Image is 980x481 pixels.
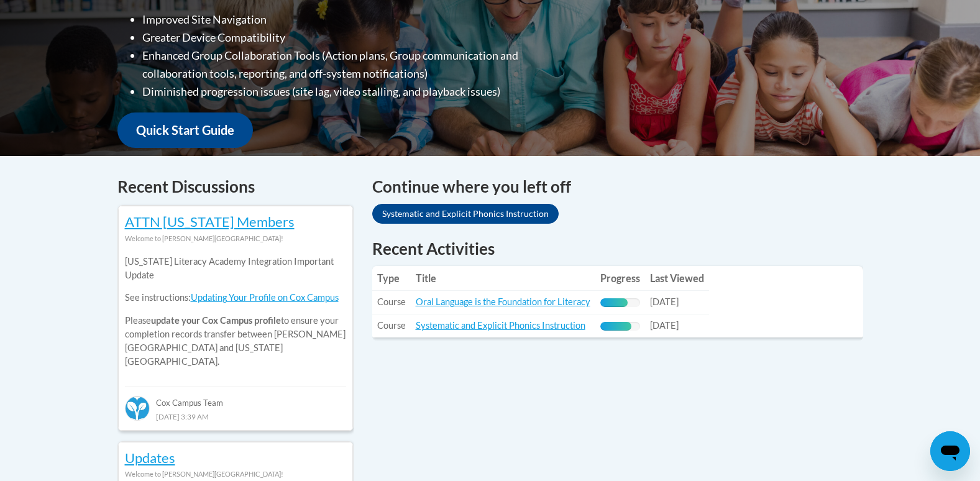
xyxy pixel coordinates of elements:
div: Welcome to [PERSON_NAME][GEOGRAPHIC_DATA]! [125,467,346,481]
span: Course [377,296,406,307]
span: [DATE] [650,296,679,307]
h4: Recent Discussions [117,175,354,199]
a: Updating Your Profile on Cox Campus [191,292,339,303]
th: Last Viewed [645,266,709,291]
li: Diminished progression issues (site lag, video stalling, and playback issues) [142,83,568,101]
span: [DATE] [650,320,679,331]
th: Progress [595,266,645,291]
img: Cox Campus Team [125,396,150,421]
h4: Continue where you left off [372,175,863,199]
h1: Recent Activities [372,237,863,260]
div: Welcome to [PERSON_NAME][GEOGRAPHIC_DATA]! [125,232,346,245]
th: Type [372,266,411,291]
li: Enhanced Group Collaboration Tools (Action plans, Group communication and collaboration tools, re... [142,47,568,83]
th: Title [411,266,595,291]
a: Oral Language is the Foundation for Literacy [416,296,590,307]
p: See instructions: [125,291,346,305]
div: Cox Campus Team [125,387,346,409]
div: Progress, % [600,322,632,331]
a: ATTN [US_STATE] Members [125,213,295,230]
li: Greater Device Compatibility [142,29,568,47]
div: Please to ensure your completion records transfer between [PERSON_NAME][GEOGRAPHIC_DATA] and [US_... [125,245,346,378]
div: Progress, % [600,298,628,307]
a: Systematic and Explicit Phonics Instruction [372,204,559,224]
div: [DATE] 3:39 AM [125,410,346,423]
p: [US_STATE] Literacy Academy Integration Important Update [125,255,346,282]
a: Quick Start Guide [117,112,253,148]
span: Course [377,320,406,331]
a: Updates [125,449,175,466]
iframe: Button to launch messaging window [930,431,970,471]
a: Systematic and Explicit Phonics Instruction [416,320,585,331]
li: Improved Site Navigation [142,11,568,29]
b: update your Cox Campus profile [151,315,281,326]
